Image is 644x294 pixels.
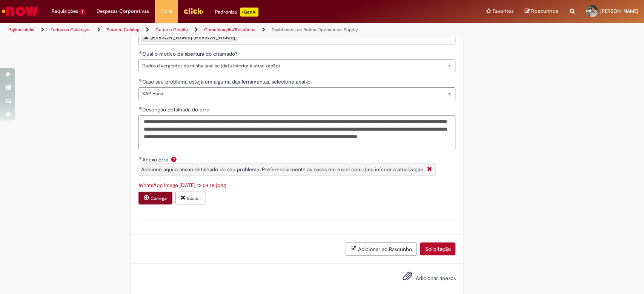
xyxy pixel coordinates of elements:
span: Obrigatório Preenchido [138,157,142,160]
span: Favoritos [493,8,513,15]
img: ServiceNow [1,4,40,19]
span: More [160,8,172,15]
small: Excluir [187,195,201,201]
span: Obrigatório Preenchido [138,107,142,110]
a: Service Catalog [107,27,139,33]
div: Padroniza [215,8,258,17]
span: Qual o motivo da abertura do chamado? [142,50,238,57]
button: Solicitação [420,242,455,255]
span: SAP Hana [142,88,440,100]
ul: Trilhas de página [6,23,424,37]
button: Adicionar ao Rascunho [346,242,417,256]
button: Adicionar anexos [400,269,414,286]
a: Rascunhos [525,8,558,15]
img: click_logo_yellow_360x200.png [183,5,204,17]
div: [PERSON_NAME] [PERSON_NAME] [150,35,235,40]
span: Rascunhos [531,8,558,15]
a: Dashboards de Rotina Operacional Supply [272,27,358,33]
span: Adicionar anexos [415,275,455,282]
span: Requisições [52,8,78,15]
i: Fechar More information Por question_anexo_erro [425,166,433,174]
span: Adicione aqui o anexo detalhado do seu problema. Preferencialmente as bases em excel com data inf... [141,166,423,173]
a: Comunicação/Relatórios [204,27,255,33]
span: Dados divergentes da minha análise (data inferior à atualização) [142,60,440,72]
span: [PERSON_NAME] [600,8,638,14]
small: Carregar [150,195,168,201]
a: Página inicial [8,27,34,33]
a: Download de WhatsApp Image 2025-10-01 at 12.04.18.jpeg [138,182,226,189]
span: Descrição detalhada do erro [142,106,211,113]
span: Obrigatório Preenchido [138,79,142,82]
p: +GenAi [240,8,258,17]
button: Carregar anexo de Anexo erro Required [138,192,172,204]
span: Caso seu problema esteja em alguma das ferramentas, selecione abaixo: [142,78,313,85]
span: 1 [80,9,85,15]
a: Remover Victoria Carolinne Soares Carvalho de Quem é o ID Impactado? [144,35,148,40]
textarea: Descrição detalhada do erro [138,115,455,151]
span: Ajuda para Anexo erro [169,156,178,162]
span: Obrigatório Preenchido [138,51,142,54]
a: Todos os Catálogos [51,27,91,33]
a: Gente e Gestão [155,27,188,33]
span: Anexo erro [142,156,169,163]
button: Excluir anexo WhatsApp Image 2025-10-01 at 12.04.18.jpeg [175,192,206,204]
span: Despesas Corporativas [97,8,149,15]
